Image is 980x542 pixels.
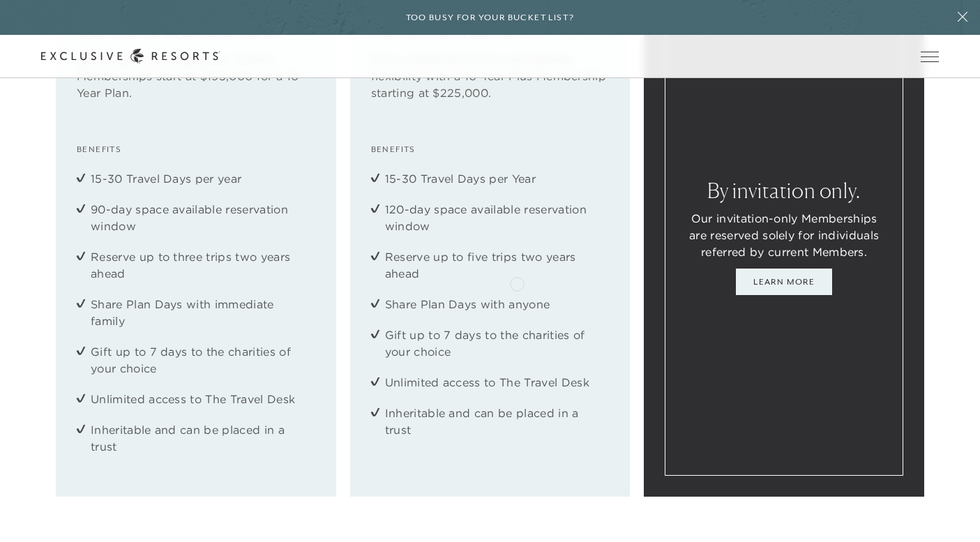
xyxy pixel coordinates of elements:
p: Our invitation-only Memberships are reserved solely for individuals referred by current Members. [686,210,882,260]
h6: By invitation only. [707,180,860,202]
li: Reserve up to five trips two years ahead [385,248,596,282]
li: 15-30 Travel Days per Year [385,170,596,187]
button: Open navigation [921,52,939,61]
li: Share Plan Days with immediate family [91,296,301,329]
li: Gift up to 7 days to the charities of your choice [91,343,301,377]
li: Unlimited access to The Travel Desk [91,391,301,407]
li: 90-day space available reservation window [91,201,301,234]
li: 15-30 Travel Days per year [91,170,301,187]
li: Reserve up to three trips two years ahead [91,248,301,282]
iframe: Qualified Messenger [916,478,980,542]
li: Unlimited access to The Travel Desk [385,374,596,391]
li: Share Plan Days with anyone [385,296,596,313]
h6: Benefits [77,143,315,156]
li: Gift up to 7 days to the charities of your choice [385,326,596,360]
li: Inheritable and can be placed in a trust [385,405,596,438]
li: 120-day space available reservation window [385,201,596,234]
li: Inheritable and can be placed in a trust [91,421,301,455]
h6: Benefits [371,143,610,156]
a: Learn More [736,269,832,295]
h6: Too busy for your bucket list? [406,11,575,24]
